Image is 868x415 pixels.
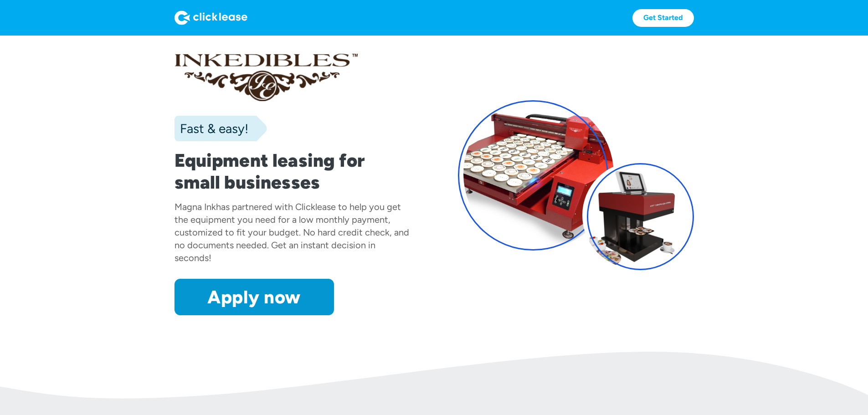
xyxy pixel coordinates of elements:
[175,201,409,263] div: has partnered with Clicklease to help you get the equipment you need for a low monthly payment, c...
[175,119,248,138] div: Fast & easy!
[632,9,694,27] a: Get Started
[175,279,334,315] a: Apply now
[175,149,411,193] h1: Equipment leasing for small businesses
[175,201,216,212] div: Magna Ink
[175,10,247,25] img: Logo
